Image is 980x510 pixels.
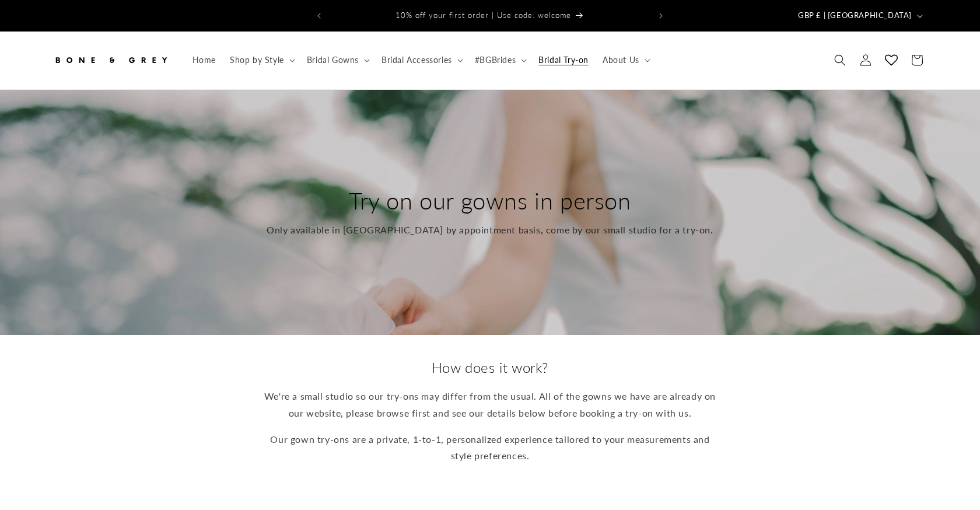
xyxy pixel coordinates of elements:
[185,48,223,72] a: Home
[307,55,359,65] span: Bridal Gowns
[468,48,531,72] summary: #BGBrides
[223,48,300,72] summary: Shop by Style
[262,431,717,465] p: Our gown try-ons are a private, 1-to-1, personalized experience tailored to your measurements and...
[262,388,717,422] p: We're a small studio so our try-ons may differ from the usual. All of the gowns we have are alrea...
[531,48,596,72] a: Bridal Try-on
[596,48,655,72] summary: About Us
[230,55,284,65] span: Shop by Style
[374,48,468,72] summary: Bridal Accessories
[648,5,674,27] button: Next announcement
[475,55,516,65] span: #BGBrides
[48,43,174,78] a: Bone and Grey Bridal
[267,186,713,216] h2: Try on our gowns in person
[538,55,589,65] span: Bridal Try-on
[267,222,713,239] p: Only available in [GEOGRAPHIC_DATA] by appointment basis, come by our small studio for a try-on.
[300,48,374,72] summary: Bridal Gowns
[395,11,571,20] span: 10% off your first order | Use code: welcome
[603,55,639,65] span: About Us
[262,358,717,376] h2: How does it work?
[381,55,452,65] span: Bridal Accessories
[52,47,169,73] img: Bone and Grey Bridal
[306,5,332,27] button: Previous announcement
[827,47,853,73] summary: Search
[798,10,912,22] span: GBP £ | [GEOGRAPHIC_DATA]
[192,55,216,65] span: Home
[791,5,928,27] button: GBP £ | [GEOGRAPHIC_DATA]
